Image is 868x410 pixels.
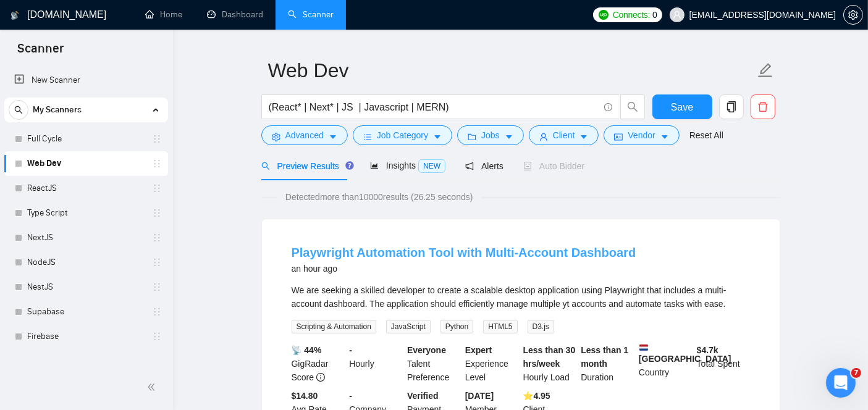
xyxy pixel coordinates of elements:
[11,6,19,25] img: logo
[33,98,82,122] span: My Scanners
[621,101,644,112] span: search
[636,343,694,384] div: Country
[27,324,145,349] a: Firebase
[720,101,743,112] span: copy
[463,343,521,384] div: Experience Level
[604,125,679,145] button: idcardVendorcaret-down
[440,320,473,333] span: Python
[581,345,628,369] b: Less than 1 month
[851,368,861,378] span: 7
[639,343,648,352] img: 🇳🇱
[152,159,162,169] span: holder
[757,62,773,78] span: edit
[4,68,168,93] li: New Scanner
[844,10,862,20] span: setting
[7,40,74,65] span: Scanner
[147,381,159,393] span: double-left
[481,128,500,142] span: Jobs
[465,162,474,170] span: notification
[261,161,350,171] span: Preview Results
[652,8,657,22] span: 0
[145,9,182,20] a: homeHome
[27,299,145,324] a: Supabase
[152,183,162,193] span: holder
[316,373,325,382] span: info-circle
[27,127,145,151] a: Full Cycle
[261,162,270,170] span: search
[272,132,280,141] span: setting
[152,233,162,243] span: holder
[292,320,376,333] span: Scripting & Automation
[268,55,755,86] input: Scanner name...
[465,391,494,401] b: [DATE]
[27,201,145,225] a: Type Script
[613,8,650,22] span: Connects:
[433,132,442,141] span: caret-down
[405,343,463,384] div: Talent Preference
[529,125,599,145] button: userClientcaret-down
[370,161,379,170] span: area-chart
[9,106,28,114] span: search
[289,343,347,384] div: GigRadar Score
[27,151,145,176] a: Web Dev
[826,368,856,398] iframe: Intercom live chat
[539,132,548,141] span: user
[261,125,348,145] button: settingAdvancedcaret-down
[152,208,162,218] span: holder
[614,132,623,141] span: idcard
[27,225,145,250] a: NextJS
[457,125,524,145] button: folderJobscaret-down
[349,345,352,355] b: -
[523,345,576,369] b: Less than 30 hrs/week
[697,345,718,355] b: $ 4.7k
[628,128,655,142] span: Vendor
[349,391,352,401] b: -
[27,250,145,275] a: NodeJS
[843,5,863,25] button: setting
[751,101,775,112] span: delete
[468,132,476,141] span: folder
[285,128,324,142] span: Advanced
[288,9,334,20] a: searchScanner
[14,68,158,93] a: New Scanner
[694,343,752,384] div: Total Spent
[353,125,452,145] button: barsJob Categorycaret-down
[292,391,318,401] b: $14.80
[344,160,355,171] div: Tooltip anchor
[418,159,445,173] span: NEW
[620,94,645,119] button: search
[505,132,513,141] span: caret-down
[553,128,575,142] span: Client
[521,343,579,384] div: Hourly Load
[751,94,775,119] button: delete
[152,282,162,292] span: holder
[370,161,445,170] span: Insights
[652,94,712,119] button: Save
[152,257,162,267] span: holder
[277,190,482,204] span: Detected more than 10000 results (26.25 seconds)
[377,128,428,142] span: Job Category
[671,99,693,115] span: Save
[604,103,612,111] span: info-circle
[528,320,554,333] span: D3.js
[386,320,431,333] span: JavaScript
[152,332,162,341] span: holder
[523,161,584,171] span: Auto Bidder
[269,99,599,115] input: Search Freelance Jobs...
[407,345,446,355] b: Everyone
[523,162,532,170] span: robot
[152,134,162,144] span: holder
[465,161,504,171] span: Alerts
[578,343,636,384] div: Duration
[719,94,744,119] button: copy
[599,10,609,20] img: upwork-logo.png
[27,176,145,201] a: ReactJS
[292,283,750,311] div: We are seeking a skilled developer to create a scalable desktop application using Playwright that...
[689,128,723,142] a: Reset All
[152,307,162,317] span: holder
[9,100,28,120] button: search
[292,246,636,259] a: Playwright Automation Tool with Multi-Account Dashboard
[660,132,669,141] span: caret-down
[207,9,263,20] a: dashboardDashboard
[483,320,517,333] span: HTML5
